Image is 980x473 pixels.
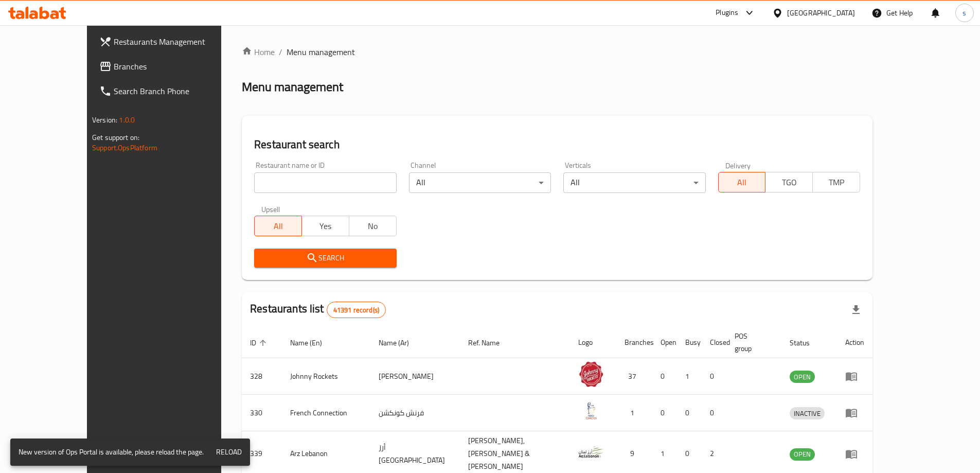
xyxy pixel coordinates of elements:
[301,216,349,236] button: Yes
[353,219,393,234] span: No
[702,358,726,395] td: 0
[242,358,282,395] td: 328
[370,358,460,395] td: [PERSON_NAME]
[254,249,396,268] button: Search
[578,361,604,387] img: Johnny Rockets
[250,337,270,349] span: ID
[817,175,856,190] span: TMP
[91,29,251,54] a: Restaurants Management
[91,54,251,79] a: Branches
[790,408,825,419] span: INACTIVE
[845,448,864,460] div: Menu
[92,131,139,144] span: Get support on:
[349,216,397,236] button: No
[250,301,386,318] h2: Restaurants list
[119,113,135,127] span: 1.0.0
[790,337,823,349] span: Status
[114,85,242,97] span: Search Branch Phone
[844,297,868,322] div: Export file
[242,79,343,95] h2: Menu management
[327,305,385,315] span: 41391 record(s)
[677,358,702,395] td: 1
[723,175,762,190] span: All
[725,162,751,169] label: Delivery
[963,7,966,19] span: s
[790,448,815,461] div: OPEN
[652,358,677,395] td: 0
[468,337,513,349] span: Ref. Name
[616,395,652,431] td: 1
[652,327,677,358] th: Open
[702,395,726,431] td: 0
[770,175,809,190] span: TGO
[379,337,422,349] span: Name (Ar)
[279,46,282,58] li: /
[790,371,815,383] div: OPEN
[216,446,242,459] span: Reload
[409,172,551,193] div: All
[212,443,246,462] button: Reload
[242,46,872,58] nav: breadcrumb
[261,205,280,213] label: Upsell
[718,172,766,192] button: All
[735,330,769,355] span: POS group
[790,371,815,383] span: OPEN
[787,7,855,19] div: [GEOGRAPHIC_DATA]
[92,141,157,154] a: Support.OpsPlatform
[92,113,117,127] span: Version:
[91,79,251,103] a: Search Branch Phone
[254,137,860,152] h2: Restaurant search
[282,358,370,395] td: Johnny Rockets
[287,46,355,58] span: Menu management
[282,395,370,431] td: French Connection
[578,398,604,424] img: French Connection
[306,219,345,234] span: Yes
[114,36,242,48] span: Restaurants Management
[677,395,702,431] td: 0
[812,172,860,192] button: TMP
[845,370,864,382] div: Menu
[616,327,652,358] th: Branches
[290,337,335,349] span: Name (En)
[563,172,705,193] div: All
[570,327,616,358] th: Logo
[262,252,388,265] span: Search
[652,395,677,431] td: 0
[677,327,702,358] th: Busy
[616,358,652,395] td: 37
[370,395,460,431] td: فرنش كونكشن
[790,448,815,460] span: OPEN
[254,172,396,193] input: Search for restaurant name or ID..
[702,327,726,358] th: Closed
[327,302,386,318] div: Total records count
[765,172,813,192] button: TGO
[242,46,275,58] a: Home
[242,395,282,431] td: 330
[114,60,242,73] span: Branches
[254,216,302,236] button: All
[716,7,738,19] div: Plugins
[845,407,864,419] div: Menu
[578,439,604,465] img: Arz Lebanon
[19,442,204,463] div: New version of Ops Portal is available, please reload the page.
[259,219,298,234] span: All
[837,327,872,358] th: Action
